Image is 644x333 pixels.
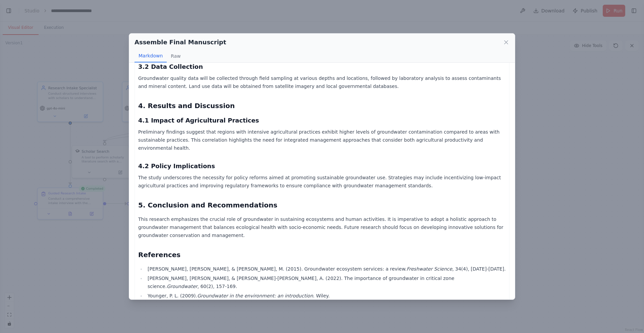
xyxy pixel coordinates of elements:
[135,50,167,62] button: Markdown
[146,265,506,273] li: [PERSON_NAME], [PERSON_NAME], & [PERSON_NAME], M. (2015). Groundwater ecosystem services: a revie...
[138,200,506,210] h2: 5. Conclusion and Recommendations
[167,284,197,289] em: Groundwater
[407,266,452,272] em: Freshwater Science
[138,215,506,239] p: This research emphasizes the crucial role of groundwater in sustaining ecosystems and human activ...
[146,274,506,290] li: [PERSON_NAME], [PERSON_NAME], & [PERSON_NAME]‐[PERSON_NAME], A. (2022). The importance of groundw...
[167,50,184,62] button: Raw
[138,250,506,259] h2: References
[135,38,226,47] h2: Assemble Final Manuscript
[138,174,506,190] p: The study underscores the necessity for policy reforms aimed at promoting sustainable groundwater...
[138,161,506,171] h3: 4.2 Policy Implications
[138,101,506,110] h2: 4. Results and Discussion
[138,62,506,72] h3: 3.2 Data Collection
[138,74,506,90] p: Groundwater quality data will be collected through field sampling at various depths and locations...
[197,293,313,298] em: Groundwater in the environment: an introduction
[138,116,506,125] h3: 4.1 Impact of Agricultural Practices
[146,292,506,300] li: Younger, P. L. (2009). . Wiley.
[138,128,506,152] p: Preliminary findings suggest that regions with intensive agricultural practices exhibit higher le...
